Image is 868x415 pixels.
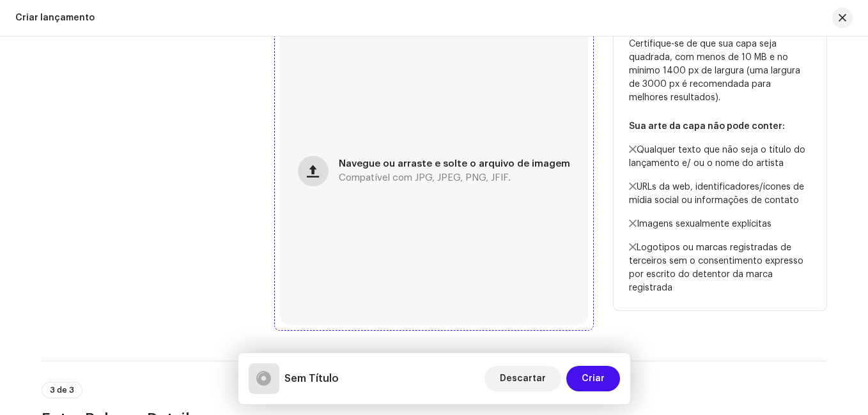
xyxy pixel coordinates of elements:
[500,366,546,391] span: Descartar
[484,366,561,391] button: Descartar
[339,174,511,183] span: Compatível com JPG, JPEG, PNG, JFIF.
[629,144,811,170] p: Qualquer texto que não seja o título do lançamento e/ ou o nome do artista
[339,160,570,169] span: Navegue ou arraste e solte o arquivo de imagem
[284,371,339,386] h5: Sem Título
[629,38,811,295] p: Certifique-se de que sua capa seja quadrada, com menos de 10 MB e no mínimo 1400 px de largura (u...
[566,366,620,391] button: Criar
[629,218,811,231] p: Imagens sexualmente explícitas
[629,241,811,295] p: Logotipos ou marcas registradas de terceiros sem o consentimento expresso por escrito do detentor...
[629,120,811,133] p: Sua arte da capa não pode conter:
[629,181,811,207] p: URLs da web, identificadores/ícones de mídia social ou informações de contato
[582,366,605,391] span: Criar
